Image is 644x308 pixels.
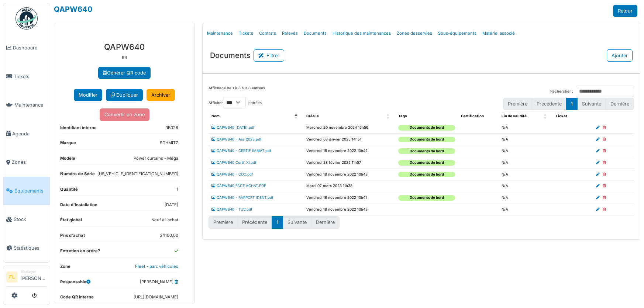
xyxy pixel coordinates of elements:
[60,217,82,226] dt: État global
[499,134,552,145] td: N/A
[60,263,70,273] dt: Zone
[134,155,178,162] dd: Power curtains - Méga
[211,160,256,165] a: QAPW640 Certif Xl.pdf
[499,180,552,192] td: N/A
[165,125,178,131] dd: RB028
[60,42,189,52] h3: QAPW640
[60,155,75,165] dt: Modèle
[398,125,455,131] div: Documents de bord
[550,89,573,94] label: Rechercher :
[16,7,38,30] img: Badge_color-CXgf-gQk.svg
[330,25,394,42] a: Historique des maintenances
[211,114,220,118] span: Nom
[3,34,50,62] a: Dashboard
[60,294,94,303] dt: Code QR interne
[394,25,435,42] a: Zones desservies
[60,140,76,149] dt: Marque
[20,269,47,274] div: Manager
[3,205,50,234] a: Stock
[503,98,634,110] nav: pagination
[499,145,552,157] td: N/A
[398,172,455,177] div: Documents de bord
[20,269,47,285] li: [PERSON_NAME]
[204,25,236,42] a: Maintenance
[398,195,455,201] div: Documents de bord
[303,192,395,204] td: Vendredi 18 novembre 2022 10h41
[461,114,484,118] span: Certification
[303,204,395,215] td: Vendredi 18 novembre 2022 10h43
[236,25,256,42] a: Tickets
[60,186,78,195] dt: Quantité
[211,195,273,200] a: QAPW640 - RAPPORT IDENT.pdf
[295,111,299,122] span: Nom: Activate to invert sorting
[14,187,47,194] span: Équipements
[211,207,252,211] a: QAPW640 - TUV.pdf
[3,177,50,205] a: Équipements
[176,186,178,193] dd: 1
[555,114,567,118] span: Ticket
[566,98,578,110] button: 1
[613,5,637,17] a: Retour
[3,120,50,148] a: Agenda
[14,73,47,80] span: Tickets
[544,111,548,122] span: Fin de validité: Activate to sort
[398,148,455,154] div: Documents de bord
[135,264,178,269] a: Fleet - parc véhicules
[60,125,97,134] dt: Identifiant interne
[386,111,391,122] span: Créé le: Activate to sort
[60,279,90,288] dt: Responsable
[279,25,301,42] a: Relevés
[256,25,279,42] a: Contrats
[303,122,395,134] td: Mercredi 20 novembre 2024 15h56
[3,234,50,263] a: Statistiques
[6,271,17,283] li: FL
[303,180,395,192] td: Mardi 07 mars 2023 11h38
[499,122,552,134] td: N/A
[479,25,518,42] a: Matériel associé
[272,216,283,228] button: 1
[303,157,395,169] td: Vendredi 28 février 2025 11h57
[60,248,100,257] dt: Entretien en ordre?
[140,279,178,285] dd: [PERSON_NAME]
[499,192,552,204] td: N/A
[134,294,178,300] dd: [URL][DOMAIN_NAME]
[499,169,552,180] td: N/A
[3,91,50,120] a: Maintenance
[301,25,330,42] a: Documents
[435,25,479,42] a: Sous-équipements
[499,157,552,169] td: N/A
[106,89,143,101] a: Dupliquer
[223,97,246,108] select: Afficherentrées
[210,51,251,60] h3: Documents
[12,159,47,166] span: Zones
[3,148,50,177] a: Zones
[14,101,47,108] span: Maintenance
[74,89,102,101] button: Modifier
[398,137,455,142] div: Documents de bord
[3,62,50,91] a: Tickets
[147,89,175,101] a: Archiver
[211,149,271,153] a: QAPW640 - CERTIF IMMAT.pdf
[13,44,47,51] span: Dashboard
[209,97,262,108] label: Afficher entrées
[306,114,319,118] span: Créé le
[209,216,340,228] nav: pagination
[211,137,262,141] a: QAPW640 - Ass 2025.pdf
[54,5,92,14] a: QAPW640
[303,134,395,145] td: Vendredi 03 janvier 2025 14h51
[6,269,47,287] a: FL Manager[PERSON_NAME]
[211,184,266,188] a: QAPW640 FACT ACHAT.PDF
[209,86,265,97] div: Affichage de 1 à 8 sur 8 entrées
[165,202,178,208] dd: [DATE]
[502,114,527,118] span: Fin de validité
[499,204,552,215] td: N/A
[303,145,395,157] td: Vendredi 18 novembre 2022 10h42
[151,217,178,223] dd: Neuf à l'achat
[211,125,255,129] a: QAPW640 [DATE].pdf
[60,232,85,242] dt: Prix d'achat
[398,114,407,118] span: Tags
[60,171,95,180] dt: Numéro de Série
[211,172,253,176] a: QAPW640 - COC.pdf
[303,169,395,180] td: Vendredi 18 novembre 2022 10h43
[60,202,97,211] dt: Date d'Installation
